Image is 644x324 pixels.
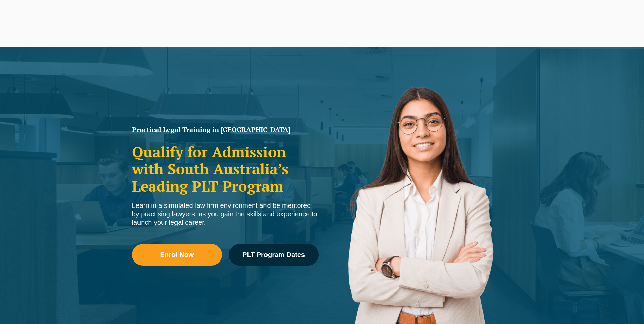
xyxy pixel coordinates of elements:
[132,244,222,266] a: Enrol Now
[132,143,319,195] h2: Qualify for Admission with South Australia’s Leading PLT Program
[132,201,319,227] div: Learn in a simulated law firm environment and be mentored by practising lawyers, as you gain the ...
[229,244,319,266] a: PLT Program Dates
[242,251,305,258] span: PLT Program Dates
[132,126,319,133] h1: Practical Legal Training in [GEOGRAPHIC_DATA]
[160,251,194,258] span: Enrol Now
